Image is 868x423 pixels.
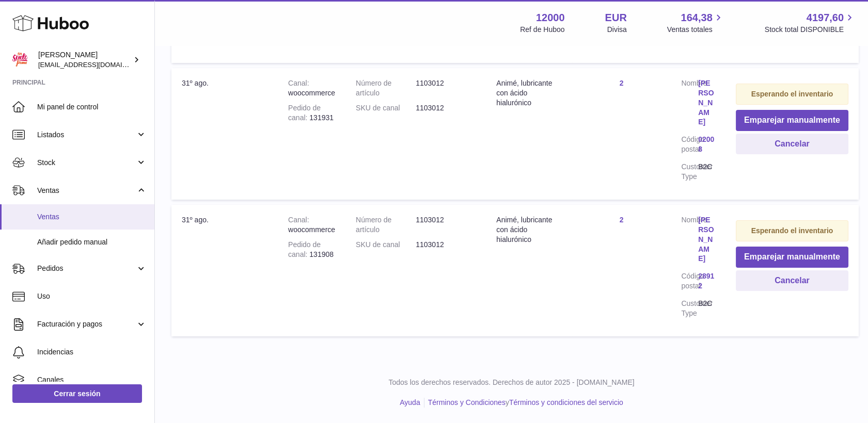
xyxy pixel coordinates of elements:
dd: B2C [698,299,715,318]
strong: Esperando el inventario [751,226,833,235]
div: Ref de Huboo [520,25,564,35]
dd: B2C [698,162,715,182]
span: Stock [37,158,136,168]
span: Añadir pedido manual [37,237,147,247]
dt: Código postal [681,135,698,157]
span: Stock total DISPONIBLE [765,25,856,35]
dt: Customer Type [681,162,698,182]
div: Animé, lubricante con ácido hialurónico [496,78,562,108]
td: 31º ago. [171,205,278,336]
span: Ventas [37,212,147,222]
button: Cancelar [736,270,848,291]
span: 4197,60 [807,11,844,25]
a: Cerrar sesión [12,384,142,403]
span: Facturación y pagos [37,319,136,329]
a: 2 [620,79,624,87]
dd: 1103012 [416,103,476,113]
div: [PERSON_NAME] [38,50,131,70]
button: Emparejar manualmente [736,110,848,131]
strong: Pedido de canal [288,104,321,122]
span: Listados [37,130,136,140]
span: Incidencias [37,347,147,357]
a: [PERSON_NAME] [698,215,715,264]
div: 131908 [288,240,335,259]
a: Términos y Condiciones [428,398,506,406]
li: y [424,398,623,408]
a: 2 [620,216,624,224]
a: 164,38 Ventas totales [667,11,724,35]
dt: Número de artículo [356,78,416,98]
a: 28912 [698,271,715,291]
div: woocommerce [288,78,335,98]
dt: SKU de canal [356,103,416,113]
dd: 1103012 [416,240,476,250]
td: 31º ago. [171,68,278,200]
img: mar@ensuelofirme.com [12,52,28,68]
div: 131931 [288,103,335,123]
dt: Número de artículo [356,215,416,235]
strong: Pedido de canal [288,240,321,258]
strong: Canal [288,216,309,224]
strong: Canal [288,79,309,87]
dt: Código postal [681,271,698,294]
strong: Esperando el inventario [751,90,833,98]
dd: 1103012 [416,78,476,98]
dt: Nombre [681,78,698,129]
dd: 1103012 [416,215,476,235]
p: Todos los derechos reservados. Derechos de autor 2025 - [DOMAIN_NAME] [163,378,860,387]
span: [EMAIL_ADDRESS][DOMAIN_NAME] [38,60,152,69]
span: Canales [37,375,147,385]
dt: Nombre [681,215,698,266]
a: 02008 [698,135,715,154]
div: Divisa [607,25,627,35]
span: Mi panel de control [37,102,147,112]
strong: EUR [605,11,627,25]
a: Ayuda [400,398,420,406]
span: Ventas [37,186,136,196]
span: Uso [37,291,147,301]
span: 164,38 [681,11,713,25]
button: Cancelar [736,134,848,155]
div: woocommerce [288,215,335,235]
span: Ventas totales [667,25,724,35]
a: [PERSON_NAME] [698,78,715,127]
dt: Customer Type [681,299,698,318]
a: 4197,60 Stock total DISPONIBLE [765,11,856,35]
button: Emparejar manualmente [736,247,848,268]
a: Términos y condiciones del servicio [509,398,623,406]
div: Animé, lubricante con ácido hialurónico [496,215,562,245]
dt: SKU de canal [356,240,416,250]
strong: 12000 [536,11,565,25]
span: Pedidos [37,264,136,273]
